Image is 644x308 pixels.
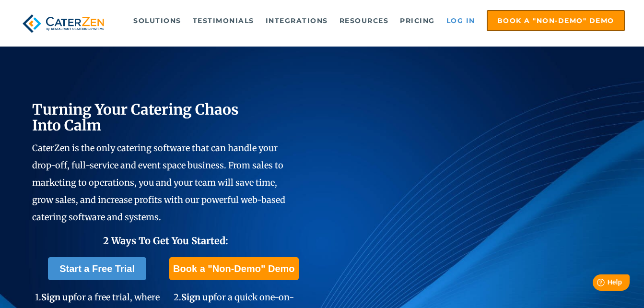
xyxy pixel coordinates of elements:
[103,235,228,247] span: 2 Ways To Get You Started:
[261,11,333,30] a: Integrations
[48,257,146,280] a: Start a Free Trial
[442,11,480,30] a: Log in
[559,271,633,297] iframe: Help widget launcher
[335,11,394,30] a: Resources
[123,10,625,31] div: Navigation Menu
[181,292,213,303] span: Sign up
[32,142,285,223] span: CaterZen is the only catering software that can handle your drop-off, full-service and event spac...
[169,257,298,280] a: Book a "Non-Demo" Demo
[19,10,107,37] img: caterzen
[129,11,186,30] a: Solutions
[395,11,440,30] a: Pricing
[41,292,73,303] span: Sign up
[487,10,625,31] a: Book a "Non-Demo" Demo
[188,11,259,30] a: Testimonials
[32,100,239,134] span: Turning Your Catering Chaos Into Calm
